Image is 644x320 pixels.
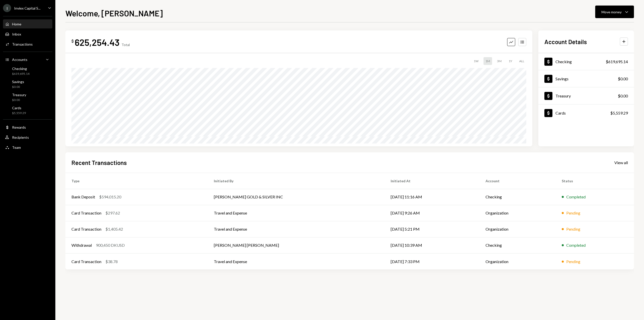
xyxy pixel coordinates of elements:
[538,70,634,87] a: Savings$0.00
[555,93,571,98] div: Treasury
[12,22,21,26] div: Home
[566,259,580,265] div: Pending
[12,111,26,115] div: $5,559.29
[614,160,628,165] div: View all
[71,242,92,248] div: Withdrawal
[99,194,121,200] div: $594,015.20
[495,57,504,65] div: 3M
[3,4,11,12] div: I
[208,253,385,269] td: Travel and Expense
[555,59,572,64] div: Checking
[105,210,120,216] div: $297.62
[122,43,130,47] div: Total
[385,205,479,221] td: [DATE] 9:26 AM
[479,173,556,189] th: Account
[479,189,556,205] td: Checking
[618,76,628,82] div: $0.00
[71,259,101,265] div: Card Transaction
[618,93,628,99] div: $0.00
[105,259,118,265] div: $38.78
[385,173,479,189] th: Initiated At
[208,205,385,221] td: Travel and Expense
[71,194,95,200] div: Bank Deposit
[479,221,556,237] td: Organization
[385,221,479,237] td: [DATE] 5:21 PM
[12,125,26,129] div: Rewards
[71,39,74,44] div: $
[566,226,580,232] div: Pending
[105,226,123,232] div: $1,405.42
[610,110,628,116] div: $5,559.29
[12,66,29,71] div: Checking
[3,65,52,77] a: Checking$619,695.14
[3,29,52,39] a: Inbox
[208,173,385,189] th: Initiated By
[208,189,385,205] td: [PERSON_NAME] GOLD & SILVER INC
[595,6,634,18] button: Move money
[12,80,24,84] div: Savings
[614,160,628,165] a: View all
[507,57,514,65] div: 1Y
[538,104,634,121] a: Cards$5,559.29
[208,221,385,237] td: Travel and Expense
[12,32,21,36] div: Inbox
[3,19,52,28] a: Home
[566,194,586,200] div: Completed
[479,253,556,269] td: Organization
[556,173,634,189] th: Status
[566,242,586,248] div: Completed
[385,237,479,253] td: [DATE] 10:39 AM
[12,85,24,89] div: $0.00
[12,106,26,110] div: Cards
[3,91,52,103] a: Treasury$0.00
[3,143,52,152] a: Team
[606,59,628,65] div: $619,695.14
[3,123,52,132] a: Rewards
[12,93,26,97] div: Treasury
[479,237,556,253] td: Checking
[71,210,101,216] div: Card Transaction
[75,37,119,48] div: 625,254.43
[12,98,26,102] div: $0.00
[544,38,587,46] h2: Account Details
[12,145,21,150] div: Team
[14,6,41,10] div: Inviex Capital S...
[3,40,52,49] a: Transactions
[96,242,125,248] div: 900,450 DKUSD
[3,78,52,90] a: Savings$0.00
[555,111,566,115] div: Cards
[12,57,27,62] div: Accounts
[71,158,127,167] h2: Recent Transactions
[385,189,479,205] td: [DATE] 11:16 AM
[3,104,52,116] a: Cards$5,559.29
[208,237,385,253] td: [PERSON_NAME] [PERSON_NAME]
[538,53,634,70] a: Checking$619,695.14
[484,57,492,65] div: 1M
[566,210,580,216] div: Pending
[3,55,52,64] a: Accounts
[479,205,556,221] td: Organization
[538,87,634,104] a: Treasury$0.00
[472,57,480,65] div: 1W
[385,253,479,269] td: [DATE] 7:33 PM
[12,135,29,139] div: Recipients
[12,72,29,76] div: $619,695.14
[12,42,33,46] div: Transactions
[65,8,163,18] h1: Welcome, [PERSON_NAME]
[517,57,526,65] div: ALL
[3,133,52,142] a: Recipients
[555,76,569,81] div: Savings
[601,9,622,15] div: Move money
[65,173,208,189] th: Type
[71,226,101,232] div: Card Transaction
